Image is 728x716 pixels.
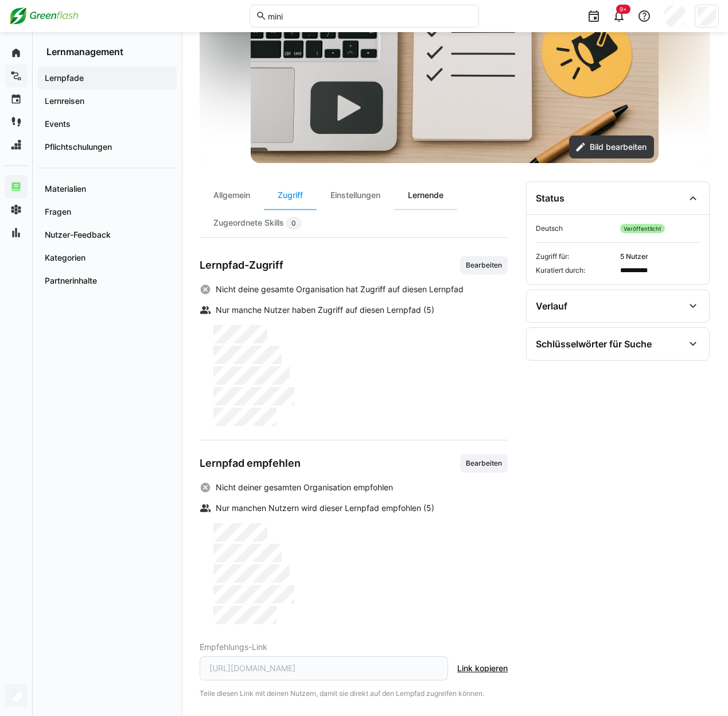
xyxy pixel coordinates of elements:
div: Einstellungen [317,181,394,209]
div: Lernende [394,181,457,209]
h3: Lernpfad empfehlen [200,457,301,470]
span: Nicht deiner gesamten Organisation empfohlen [216,482,393,493]
span: 5 Nutzer [620,252,700,261]
button: Bearbeiten [460,256,508,274]
span: Bearbeiten [465,459,503,468]
div: Schlüsselwörter für Suche [536,338,652,350]
div: Verlauf [536,300,567,312]
span: Bild bearbeiten [588,141,648,153]
span: Kuratiert durch: [536,266,616,275]
span: Bearbeiten [465,261,503,270]
span: Nur manche Nutzer haben Zugriff auf diesen Lernpfad (5) [216,304,434,316]
div: [URL][DOMAIN_NAME] [200,656,448,680]
button: Bild bearbeiten [569,136,654,158]
div: Allgemein [200,181,264,209]
span: 0 [291,219,296,228]
span: Zugriff für: [536,252,616,261]
span: Veröffentlicht [620,224,665,233]
div: Status [536,192,565,204]
span: Deutsch [536,224,616,233]
div: Zugeordnete Skills [200,209,315,237]
span: Teile diesen Link mit deinen Nutzern, damit sie direkt auf den Lernpfad zugreifen können. [200,690,508,698]
span: 9+ [620,6,627,13]
h3: Lernpfad-Zugriff [200,259,283,272]
div: Zugriff [264,181,317,209]
span: Link kopieren [457,663,508,674]
button: Bearbeiten [460,454,508,473]
span: Nur manchen Nutzern wird dieser Lernpfad empfohlen (5) [216,502,434,514]
input: Skills und Lernpfade durchsuchen… [267,11,472,21]
span: Nicht deine gesamte Organisation hat Zugriff auf diesen Lernpfad [216,284,464,295]
span: Empfehlungs-Link [200,643,508,652]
